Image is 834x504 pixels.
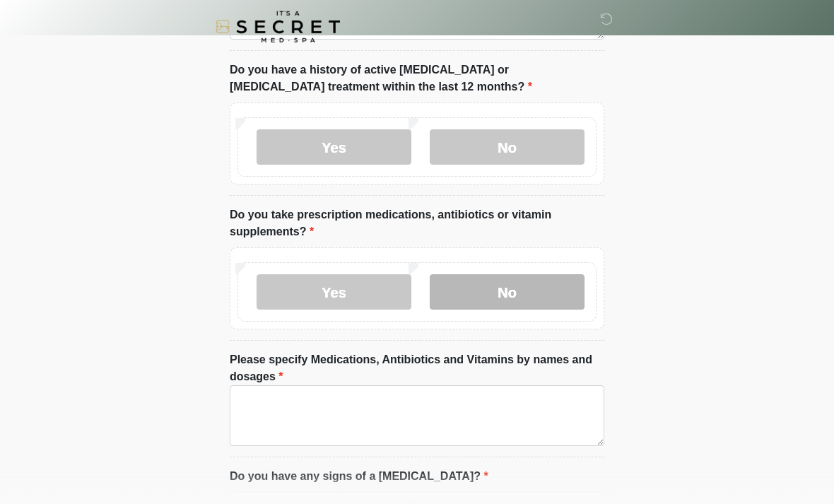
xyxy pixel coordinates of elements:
label: Please specify Medications, Antibiotics and Vitamins by names and dosages [230,351,604,385]
label: Yes [257,129,411,165]
label: No [430,129,585,165]
label: Yes [257,274,411,310]
label: No [430,274,585,310]
label: Do you take prescription medications, antibiotics or vitamin supplements? [230,206,604,240]
label: Do you have any signs of a [MEDICAL_DATA]? [230,468,488,485]
label: Do you have a history of active [MEDICAL_DATA] or [MEDICAL_DATA] treatment within the last 12 mon... [230,61,604,95]
img: It's A Secret Med Spa Logo [216,11,340,42]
